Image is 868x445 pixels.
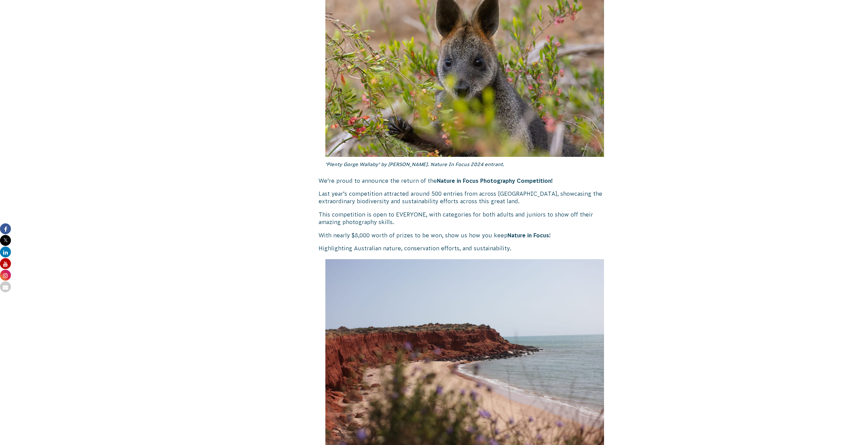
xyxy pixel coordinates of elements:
p: With nearly $8,000 worth of prizes to be won, show us how you keep ! [319,232,611,239]
strong: Nature in Focus [507,232,549,238]
p: We’re proud to announce the return of the [319,177,611,184]
p: Highlighting Australian nature, conservation efforts, and sustainability. [319,244,611,252]
p: Last year’s competition attracted around 500 entries from across [GEOGRAPHIC_DATA], showcasing th... [319,190,611,205]
p: This competition is open to EVERYONE, with categories for both adults and juniors to show off the... [319,211,611,226]
em: ‘Plenty Gorge Wallaby’ by [PERSON_NAME]. Nature In Focus 2024 entrant. [325,162,504,167]
strong: Nature in Focus Photography Competition! [437,178,553,184]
